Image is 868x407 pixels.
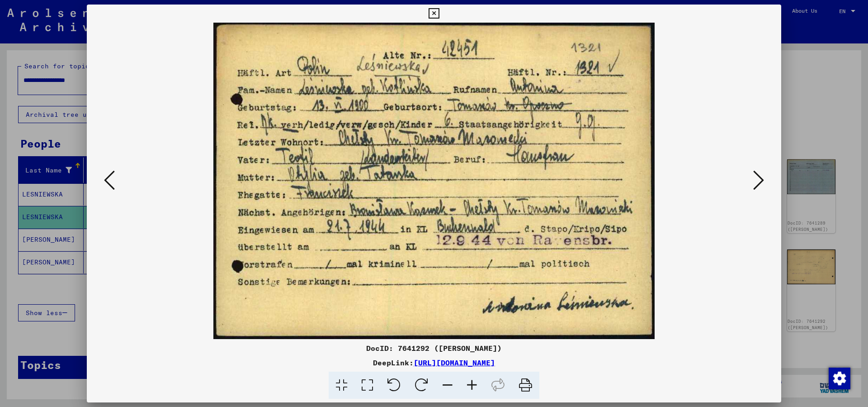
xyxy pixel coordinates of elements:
div: DocID: 7641292 ([PERSON_NAME]) [87,343,781,354]
div: DeepLink: [87,357,781,368]
a: [URL][DOMAIN_NAME] [414,358,495,367]
img: 001.jpg [213,23,655,339]
div: Change consent [828,367,850,389]
img: Change consent [829,368,850,389]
